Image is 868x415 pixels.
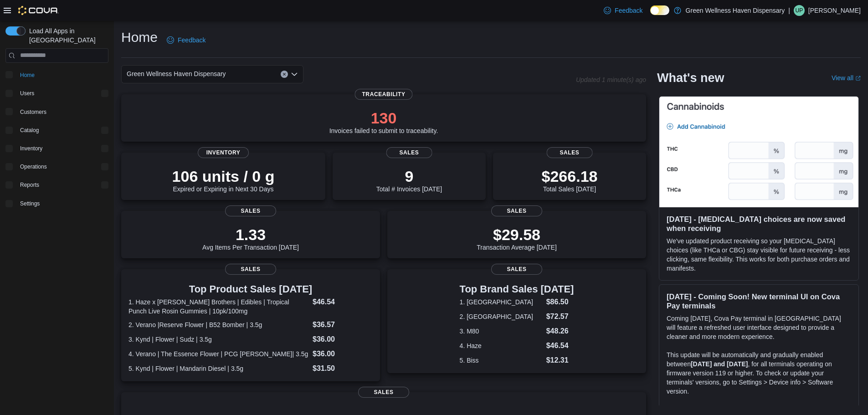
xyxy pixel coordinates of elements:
span: Catalog [20,127,39,134]
dd: $72.57 [546,311,574,322]
span: Home [16,69,108,81]
dt: 5. Biss [460,356,543,365]
button: Open list of options [291,71,298,78]
dt: 3. Kynd | Flower | Sudz | 3.5g [128,335,309,344]
dd: $86.50 [546,297,574,307]
span: Catalog [16,125,108,136]
dt: 2. [GEOGRAPHIC_DATA] [460,312,543,321]
button: Catalog [2,124,112,137]
div: Expired or Expiring in Next 30 Days [172,167,275,193]
button: Home [2,68,112,82]
button: Operations [2,160,112,173]
div: Invoices failed to submit to traceability. [329,109,438,134]
dt: 5. Kynd | Flower | Mandarin Diesel | 3.5g [128,364,309,373]
div: Udit Patel [794,5,805,16]
a: Home [16,70,38,81]
span: Feedback [615,6,642,15]
a: Feedback [600,1,646,20]
div: Transaction Average [DATE] [477,225,557,251]
dd: $46.54 [546,340,574,351]
p: $29.58 [477,225,557,244]
span: Settings [20,200,40,207]
dt: 4. Verano | The Essence Flower | PCG [PERSON_NAME]| 3.5g [128,349,309,359]
span: UP [796,5,803,16]
h3: Top Brand Sales [DATE] [460,284,574,295]
span: Operations [20,163,47,170]
dd: $36.57 [313,319,373,330]
span: Traceability [354,89,412,100]
h1: Home [121,28,158,46]
dd: $48.26 [546,326,574,337]
nav: Complex example [5,65,108,234]
span: Load All Apps in [GEOGRAPHIC_DATA] [26,26,108,45]
button: Clear input [281,71,288,78]
svg: External link [855,76,861,81]
span: Reports [20,181,39,189]
span: Feedback [178,36,205,45]
p: | [788,5,790,16]
h3: [DATE] - [MEDICAL_DATA] choices are now saved when receiving [667,215,851,233]
dd: $31.50 [313,363,373,374]
span: Home [20,72,35,79]
strong: [DATE] and [DATE] [691,360,748,368]
dt: 1. Haze x [PERSON_NAME] Brothers | Edibles | Tropical Punch Live Rosin Gummies | 10pk/100mg [128,297,309,316]
span: Customers [16,106,108,118]
span: Dark Mode [650,15,651,15]
p: $266.18 [542,167,598,185]
dt: 1. [GEOGRAPHIC_DATA] [460,297,543,307]
div: Total # Invoices [DATE] [376,167,442,193]
span: Sales [225,205,276,216]
dd: $12.31 [546,355,574,366]
span: Green Wellness Haven Dispensary [127,68,226,79]
p: Updated 1 minute(s) ago [576,76,646,83]
dd: $36.00 [313,334,373,345]
h2: What's new [657,71,724,85]
p: Green Wellness Haven Dispensary [686,5,785,16]
span: Sales [491,205,542,216]
button: Inventory [16,143,46,154]
p: 106 units / 0 g [172,167,275,185]
span: Sales [491,264,542,275]
span: Customers [20,108,46,116]
input: Dark Mode [650,5,669,15]
span: Sales [358,387,409,398]
span: Sales [547,147,593,158]
p: Coming [DATE], Cova Pay terminal in [GEOGRAPHIC_DATA] will feature a refreshed user interface des... [667,314,851,341]
span: Users [20,90,34,97]
dd: $36.00 [313,348,373,359]
span: Operations [16,161,108,172]
p: We've updated product receiving so your [MEDICAL_DATA] choices (like THCa or CBG) stay visible fo... [667,236,851,273]
span: Inventory [198,147,249,158]
button: Settings [2,197,112,210]
span: Inventory [16,143,108,154]
span: Sales [386,147,432,158]
p: [PERSON_NAME] [808,5,861,16]
a: Feedback [163,31,209,49]
a: Settings [16,198,43,209]
a: View allExternal link [832,74,861,82]
button: Customers [2,105,112,118]
a: Customers [16,107,50,118]
button: Catalog [16,125,42,136]
span: Reports [16,179,108,190]
span: Inventory [20,145,42,152]
h3: [DATE] - Coming Soon! New terminal UI on Cova Pay terminals [667,292,851,310]
span: Users [16,88,108,99]
dd: $46.54 [313,297,373,307]
button: Inventory [2,142,112,155]
p: 1.33 [202,225,299,244]
div: Avg Items Per Transaction [DATE] [202,225,299,251]
button: Users [2,87,112,100]
button: Operations [16,161,51,172]
span: Sales [225,264,276,275]
dt: 4. Haze [460,341,543,350]
p: This update will be automatically and gradually enabled between , for all terminals operating on ... [667,350,851,396]
img: Cova [18,6,59,15]
dt: 3. M80 [460,327,543,336]
h3: Top Product Sales [DATE] [128,284,373,295]
button: Reports [16,179,43,190]
button: Reports [2,179,112,191]
dt: 2. Verano |Reserve Flower | B52 Bomber | 3.5g [128,320,309,329]
button: Users [16,88,38,99]
p: 9 [376,167,442,185]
